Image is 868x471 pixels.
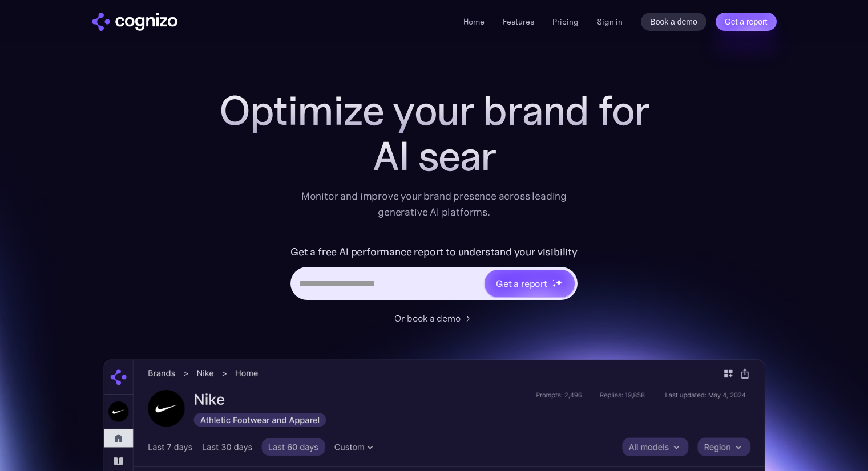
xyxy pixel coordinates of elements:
div: Or book a demo [394,311,461,325]
a: Book a demo [641,13,706,31]
a: Or book a demo [394,311,474,325]
a: Sign in [597,15,623,29]
img: star [552,283,556,287]
div: Monitor and improve your brand presence across leading generative AI platforms. [294,188,575,220]
img: cognizo logo [92,13,177,31]
img: star [555,279,563,286]
label: Get a free AI performance report to understand your visibility [290,243,578,261]
form: Hero URL Input Form [290,243,578,306]
img: star [552,279,554,281]
a: Get a reportstarstarstar [483,269,576,298]
a: Pricing [552,17,579,27]
h1: Optimize your brand for [206,88,663,133]
a: Get a report [716,13,777,31]
a: Features [503,17,534,27]
div: AI sear [206,133,663,179]
div: Get a report [496,277,547,290]
a: Home [463,17,485,27]
a: home [92,13,177,31]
